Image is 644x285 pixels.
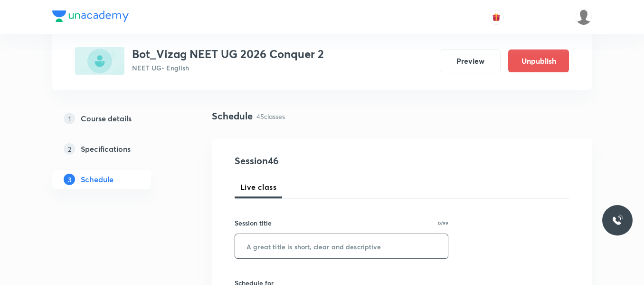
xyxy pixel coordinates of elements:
[256,111,285,121] p: 45 classes
[81,113,132,124] h5: Course details
[81,174,114,185] h5: Schedule
[235,154,408,168] h4: Session 46
[612,215,623,226] img: ttu
[508,49,569,72] button: Unpublish
[440,49,501,72] button: Preview
[64,113,75,124] p: 1
[52,10,129,22] img: Company Logo
[438,221,448,226] p: 0/99
[212,109,253,123] h4: Schedule
[64,174,75,185] p: 3
[64,143,75,155] p: 2
[132,63,324,73] p: NEET UG • English
[235,218,272,228] h6: Session title
[52,109,181,128] a: 1Course details
[52,139,181,158] a: 2Specifications
[576,9,592,25] img: LALAM MADHAVI
[235,234,448,258] input: A great title is short, clear and descriptive
[81,143,131,155] h5: Specifications
[492,13,501,21] img: avatar
[489,10,504,25] button: avatar
[240,181,276,193] span: Live class
[52,10,129,24] a: Company Logo
[132,47,324,61] h3: Bot_Vizag NEET UG 2026 Conquer 2
[75,47,124,75] img: C41A5271-BED3-48B9-A44E-F5A5E1AB2E61_plus.png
